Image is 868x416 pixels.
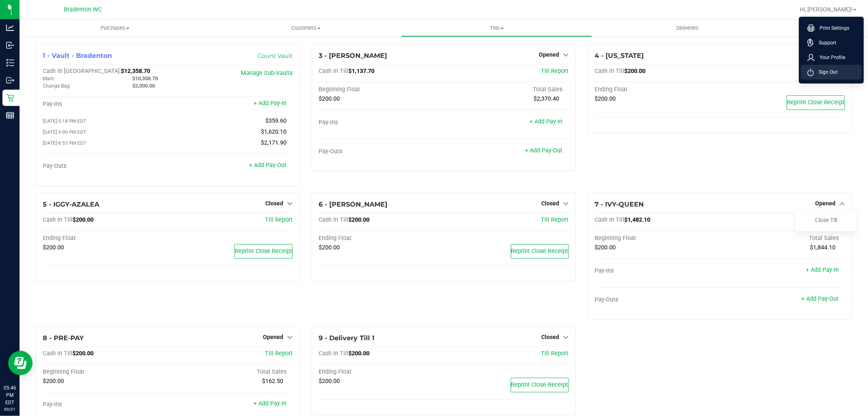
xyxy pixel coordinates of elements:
span: $12,358.70 [121,68,150,75]
a: Close Till [815,217,837,223]
span: $1,137.70 [348,68,374,75]
span: Opened [539,51,560,58]
span: Cash In Till [595,216,625,223]
a: Manage Sub-Vaults [241,70,293,77]
p: 09/21 [4,406,16,412]
span: Cash In Till [319,68,348,75]
a: Count Vault [258,52,293,59]
span: $1,482.10 [625,216,651,223]
button: Reprint Close Receipt [787,95,845,110]
span: Cash In Till [319,350,348,357]
span: $10,358.70 [132,75,158,81]
div: Total Sales [168,368,293,376]
span: Till Report [265,216,293,223]
div: Pay-Ins [319,119,444,126]
span: Reprint Close Receipt [235,248,292,255]
a: + Add Pay-In [254,400,286,407]
span: Cash In [GEOGRAPHIC_DATA]: [43,68,121,75]
span: [DATE] 5:18 PM EDT [43,118,86,124]
span: $1,620.10 [261,128,286,135]
span: 5 - IGGY-AZALEA [43,200,99,208]
span: $200.00 [72,350,94,357]
span: $2,370.40 [534,95,560,102]
button: Reprint Close Receipt [234,244,293,259]
span: Opened [263,334,283,340]
span: $200.00 [595,244,616,251]
button: Reprint Close Receipt [511,378,569,392]
span: Cash In Till [43,216,72,223]
span: Reprint Close Receipt [511,381,568,388]
div: Pay-Outs [43,163,168,170]
span: Closed [542,200,560,207]
a: Purchases [20,20,210,37]
a: + Add Pay-Out [525,147,563,154]
inline-svg: Retail [6,94,14,102]
span: 1 - Vault - Bradenton [43,52,112,59]
span: $200.00 [625,68,646,75]
span: Hi, [PERSON_NAME]! [800,6,853,13]
span: Customers [211,24,401,32]
div: Ending Float [43,235,168,242]
span: 8 - PRE-PAY [43,334,84,342]
div: Pay-Ins [43,101,168,108]
div: Ending Float [595,86,720,93]
span: [DATE] 9:00 PM EDT [43,129,86,135]
inline-svg: Reports [6,111,14,119]
a: Till Report [265,350,293,357]
div: Pay-Outs [595,296,720,304]
div: Pay-Ins [595,267,720,275]
span: $2,171.90 [261,139,286,146]
div: Pay-Outs [319,148,444,155]
span: $1,844.10 [810,244,835,251]
div: Pay-Ins [43,401,168,408]
span: Bradenton WC [64,6,102,13]
a: + Add Pay-Out [801,295,839,302]
span: [DATE] 8:53 PM EDT [43,140,86,146]
span: $200.00 [348,216,370,223]
inline-svg: Outbound [6,76,14,84]
span: Deliveries [665,24,710,32]
span: $2,000.00 [132,83,155,89]
span: Sign Out [814,68,837,76]
span: Reprint Close Receipt [511,248,568,255]
span: $200.00 [319,244,340,251]
span: $200.00 [348,350,370,357]
span: Your Profile [815,53,845,62]
span: Till Report [541,68,569,75]
span: 6 - [PERSON_NAME] [319,200,387,208]
a: Tills [401,20,592,37]
inline-svg: Inbound [6,41,14,49]
a: Support [807,39,859,47]
span: $200.00 [43,244,64,251]
span: 4 - [US_STATE] [595,52,644,59]
a: Till Report [541,350,569,357]
span: Purchases [20,24,210,32]
a: + Add Pay-Out [249,162,286,169]
span: Closed [542,334,560,340]
span: $359.60 [265,117,286,124]
span: $200.00 [595,95,616,102]
span: Reprint Close Receipt [787,99,844,106]
span: $200.00 [72,216,94,223]
div: Beginning Float [43,368,168,376]
a: + Add Pay-In [530,118,563,125]
a: + Add Pay-In [806,266,839,273]
span: Support [814,39,836,47]
a: Deliveries [592,20,783,37]
span: 3 - [PERSON_NAME] [319,52,387,59]
span: Cash In Till [319,216,348,223]
a: Till Report [541,216,569,223]
inline-svg: Analytics [6,24,14,32]
span: Opened [815,200,835,207]
span: $200.00 [43,378,64,385]
span: Tills [402,24,592,32]
a: + Add Pay-In [254,100,286,107]
span: $162.50 [262,378,283,385]
div: Beginning Float [595,235,720,242]
span: 7 - IVY-QUEEN [595,200,644,208]
div: Beginning Float [319,86,444,93]
span: Cash In Till [43,350,72,357]
p: 05:46 PM EDT [4,384,16,406]
iframe: Resource center [8,351,33,375]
